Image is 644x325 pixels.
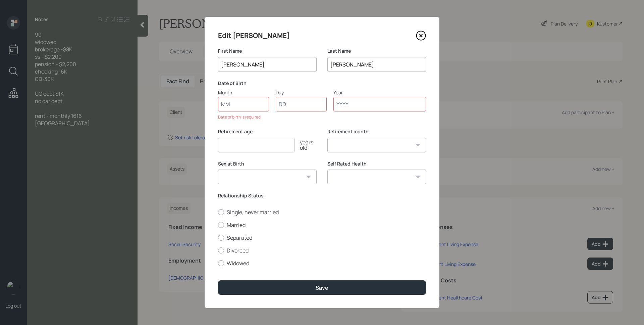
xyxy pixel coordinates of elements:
input: Day [276,97,327,111]
div: Save [316,284,328,291]
label: Single, never married [218,208,426,216]
label: Divorced [218,247,426,254]
h4: Edit [PERSON_NAME] [218,30,290,41]
div: Year [333,89,426,96]
label: Married [218,221,426,229]
input: Year [333,97,426,111]
label: Last Name [327,48,426,54]
input: Month [218,97,269,111]
label: Sex at Birth [218,160,317,167]
div: Month [218,89,269,96]
div: Day [276,89,327,96]
div: years old [294,140,317,150]
button: Save [218,280,426,295]
label: Date of Birth [218,80,426,87]
label: Widowed [218,260,426,267]
label: Separated [218,234,426,241]
label: First Name [218,48,317,54]
div: Date of birth is required [218,114,426,120]
label: Self Rated Health [327,160,426,167]
label: Relationship Status [218,192,426,199]
label: Retirement age [218,128,317,135]
label: Retirement month [327,128,426,135]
